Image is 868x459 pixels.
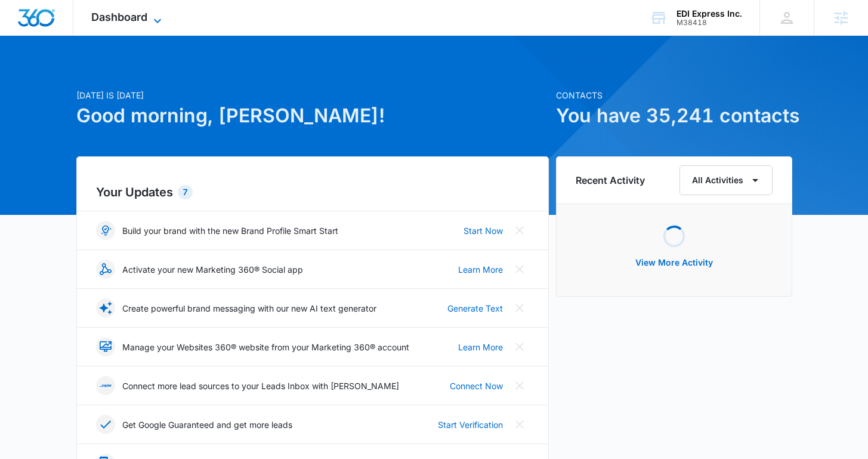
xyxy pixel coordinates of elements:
p: Build your brand with the new Brand Profile Smart Start [122,224,338,237]
h1: You have 35,241 contacts [556,101,792,130]
span: Dashboard [91,11,147,23]
button: Close [510,376,529,395]
h1: Good morning, [PERSON_NAME]! [76,101,549,130]
h6: Recent Activity [576,173,645,187]
p: Activate your new Marketing 360® Social app [122,263,303,276]
a: Learn More [458,263,503,276]
button: Close [510,221,529,240]
a: Connect Now [450,380,503,392]
p: [DATE] is [DATE] [76,89,549,101]
a: Start Now [464,224,503,237]
div: account id [677,19,742,27]
p: Manage your Websites 360® website from your Marketing 360® account [122,341,409,353]
p: Connect more lead sources to your Leads Inbox with [PERSON_NAME] [122,380,399,392]
a: Start Verification [438,418,503,431]
a: Learn More [458,341,503,353]
a: Generate Text [447,302,503,315]
div: 7 [178,185,193,199]
p: Contacts [556,89,792,101]
button: Close [510,415,529,434]
p: Get Google Guaranteed and get more leads [122,418,292,431]
button: Close [510,260,529,279]
h2: Your Updates [96,183,529,201]
p: Create powerful brand messaging with our new AI text generator [122,302,376,315]
button: All Activities [679,165,773,195]
button: Close [510,298,529,318]
button: Close [510,337,529,356]
div: account name [677,9,742,19]
button: View More Activity [623,248,725,277]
